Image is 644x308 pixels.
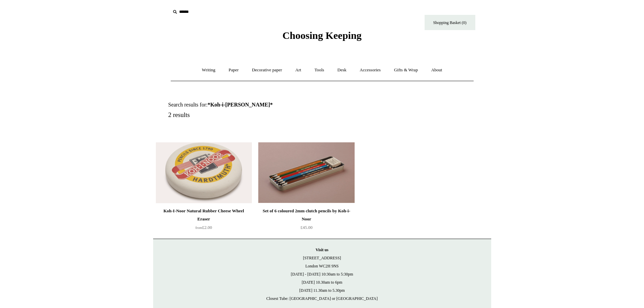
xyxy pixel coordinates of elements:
[388,61,424,79] a: Gifts & Wrap
[425,61,448,79] a: About
[168,101,330,108] h1: Search results for:
[222,61,245,79] a: Paper
[289,61,307,79] a: Art
[282,30,361,41] span: Choosing Keeping
[258,142,354,203] img: Set of 6 coloured 2mm clutch pencils by Koh-i-Noor
[354,61,387,79] a: Accessories
[258,207,354,235] a: Set of 6 coloured 2mm clutch pencils by Koh-i-Noor £45.00
[308,61,330,79] a: Tools
[246,61,288,79] a: Decorative paper
[282,35,361,40] a: Choosing Keeping
[260,207,353,223] div: Set of 6 coloured 2mm clutch pencils by Koh-i-Noor
[168,111,330,119] h5: 2 results
[156,142,252,203] a: Koh-I-Noor Natural Rubber Cheese Wheel Eraser Koh-I-Noor Natural Rubber Cheese Wheel Eraser
[208,102,273,108] strong: *Koh-i-[PERSON_NAME]*
[425,15,475,30] a: Shopping Basket (0)
[196,61,221,79] a: Writing
[316,247,329,252] strong: Visit us
[258,142,354,203] a: Set of 6 coloured 2mm clutch pencils by Koh-i-Noor Set of 6 coloured 2mm clutch pencils by Koh-i-...
[156,207,252,235] a: Koh-I-Noor Natural Rubber Cheese Wheel Eraser from£2.00
[156,142,252,203] img: Koh-I-Noor Natural Rubber Cheese Wheel Eraser
[195,225,212,230] span: £2.00
[160,246,484,303] p: [STREET_ADDRESS] London WC2H 9NS [DATE] - [DATE] 10:30am to 5:30pm [DATE] 10.30am to 6pm [DATE] 1...
[158,207,250,223] div: Koh-I-Noor Natural Rubber Cheese Wheel Eraser
[331,61,353,79] a: Desk
[301,225,313,230] span: £45.00
[195,226,202,230] span: from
